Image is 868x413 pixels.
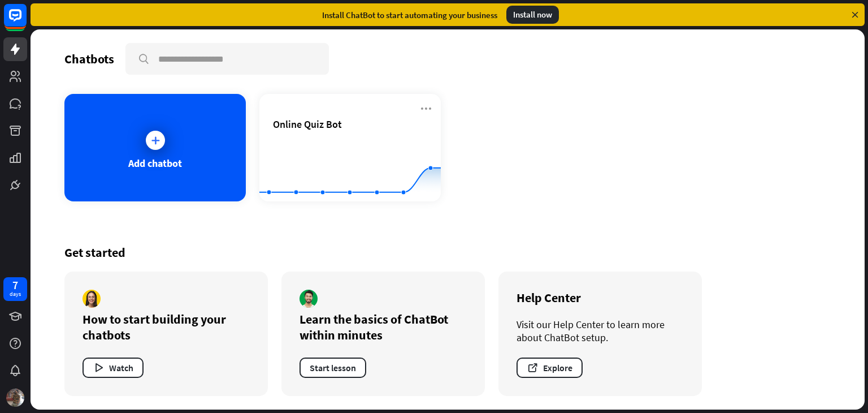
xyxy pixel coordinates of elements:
div: Install ChatBot to start automating your business [322,10,497,20]
div: days [10,290,21,298]
div: Visit our Help Center to learn more about ChatBot setup. [517,318,684,344]
button: Start lesson [300,358,366,378]
a: 7 days [3,277,27,301]
div: 7 [12,280,18,290]
div: How to start building your chatbots [83,311,250,343]
div: Get started [64,244,831,260]
button: Explore [517,358,583,378]
div: Chatbots [64,51,114,67]
div: Help Center [517,290,684,306]
button: Open LiveChat chat widget [9,5,43,38]
div: Install now [506,6,559,24]
img: author [300,290,318,308]
span: Online Quiz Bot [273,118,342,131]
img: author [83,290,101,308]
div: Add chatbot [128,157,182,170]
div: Learn the basics of ChatBot within minutes [300,311,467,343]
button: Watch [83,358,144,378]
